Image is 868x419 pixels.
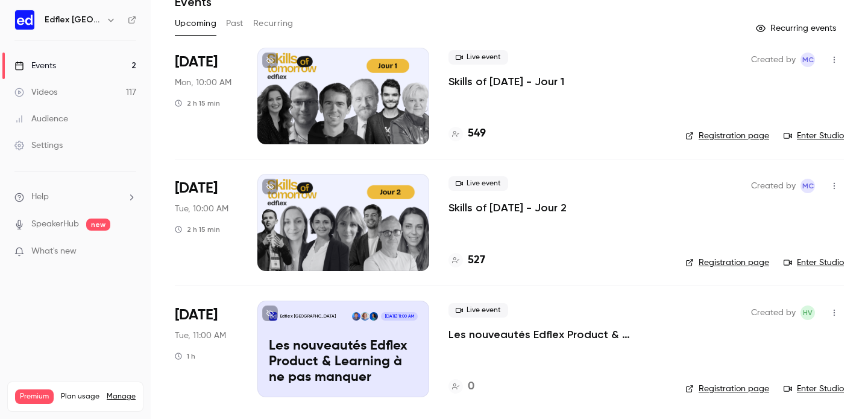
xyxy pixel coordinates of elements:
span: Premium [15,389,54,404]
div: Audience [14,113,68,125]
span: [DATE] [175,305,218,325]
p: Edflex [GEOGRAPHIC_DATA] [280,313,336,319]
a: Manage [107,392,136,401]
a: Registration page [685,383,769,395]
span: Created by [751,305,796,320]
h4: 527 [468,252,485,269]
span: HV [803,305,813,320]
div: Videos [14,86,57,98]
span: Live event [448,50,508,65]
a: SpeakerHub [31,218,79,231]
a: 0 [448,379,474,395]
div: Sep 22 Mon, 10:00 AM (Europe/Berlin) [175,48,238,144]
div: 2 h 15 min [175,98,220,108]
a: Skills of [DATE] - Jour 2 [448,200,567,215]
li: help-dropdown-opener [14,191,136,203]
span: MC [802,179,814,193]
img: Raphaël Camuset [352,312,360,321]
h4: 549 [468,126,486,142]
button: Past [226,14,244,33]
a: Les nouveautés Edflex Product & Learning à ne pas manquerEdflex [GEOGRAPHIC_DATA]Emilie JarryAxel... [257,301,429,397]
div: Sep 23 Tue, 10:00 AM (Europe/Berlin) [175,174,238,270]
img: Emilie Jarry [370,312,378,321]
span: [DATE] 11:00 AM [381,312,417,321]
h6: Edflex [GEOGRAPHIC_DATA] [45,14,101,26]
span: Tue, 10:00 AM [175,203,228,215]
div: 1 h [175,351,195,361]
span: Help [31,191,49,203]
div: 2 h 15 min [175,225,220,234]
span: new [86,219,110,231]
span: Plan usage [61,392,99,401]
div: Settings [14,139,63,152]
span: [DATE] [175,53,218,72]
span: Manon Cousin [800,53,815,67]
span: [DATE] [175,179,218,198]
span: What's new [31,245,77,258]
button: Recurring [253,14,294,33]
a: Enter Studio [784,383,844,395]
div: Events [14,60,56,72]
button: Upcoming [175,14,216,33]
button: Recurring events [750,19,844,38]
a: Les nouveautés Edflex Product & Learning à ne pas manquer [448,327,666,342]
span: Created by [751,53,796,67]
h4: 0 [468,379,474,395]
a: Enter Studio [784,257,844,269]
span: Live event [448,176,508,191]
a: Registration page [685,130,769,142]
div: Oct 14 Tue, 11:00 AM (Europe/Paris) [175,301,238,397]
a: Enter Studio [784,130,844,142]
a: 549 [448,126,486,142]
p: Les nouveautés Edflex Product & Learning à ne pas manquer [269,339,418,385]
a: 527 [448,252,485,269]
a: Skills of [DATE] - Jour 1 [448,74,564,89]
span: Manon Cousin [800,179,815,193]
span: MC [802,53,814,67]
a: Registration page [685,257,769,269]
span: Tue, 11:00 AM [175,330,226,342]
span: Created by [751,179,796,193]
span: Live event [448,303,508,318]
img: Edflex France [15,10,34,30]
span: Hélène VENTURINI [800,305,815,320]
iframe: Noticeable Trigger [122,246,136,257]
span: Mon, 10:00 AM [175,77,231,89]
img: Axelle Paulus [360,312,369,321]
